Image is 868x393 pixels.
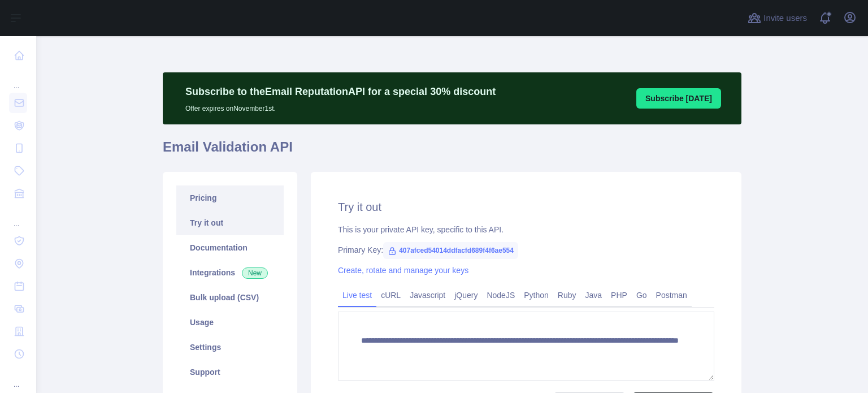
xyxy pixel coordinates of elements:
[9,366,27,389] div: ...
[176,360,284,385] a: Support
[176,310,284,335] a: Usage
[338,244,714,256] div: Primary Key:
[163,138,741,165] h1: Email Validation API
[176,235,284,260] a: Documentation
[338,286,376,304] a: Live test
[763,12,807,25] span: Invite users
[338,224,714,235] div: This is your private API key, specific to this API.
[581,286,607,304] a: Java
[553,286,581,304] a: Ruby
[745,9,809,27] button: Invite users
[9,206,27,228] div: ...
[405,286,450,304] a: Javascript
[176,185,284,210] a: Pricing
[176,285,284,310] a: Bulk upload (CSV)
[636,88,721,109] button: Subscribe [DATE]
[652,286,692,304] a: Postman
[185,84,496,100] p: Subscribe to the Email Reputation API for a special 30 % discount
[606,286,632,304] a: PHP
[176,260,284,285] a: Integrations New
[519,286,553,304] a: Python
[383,242,518,259] span: 407afced54014ddfacfd689f4f6ae554
[338,266,468,275] a: Create, rotate and manage your keys
[632,286,652,304] a: Go
[376,286,405,304] a: cURL
[176,210,284,235] a: Try it out
[338,199,714,215] h2: Try it out
[242,267,268,279] span: New
[176,335,284,360] a: Settings
[185,100,496,113] p: Offer expires on November 1st.
[9,68,27,90] div: ...
[450,286,482,304] a: jQuery
[482,286,519,304] a: NodeJS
